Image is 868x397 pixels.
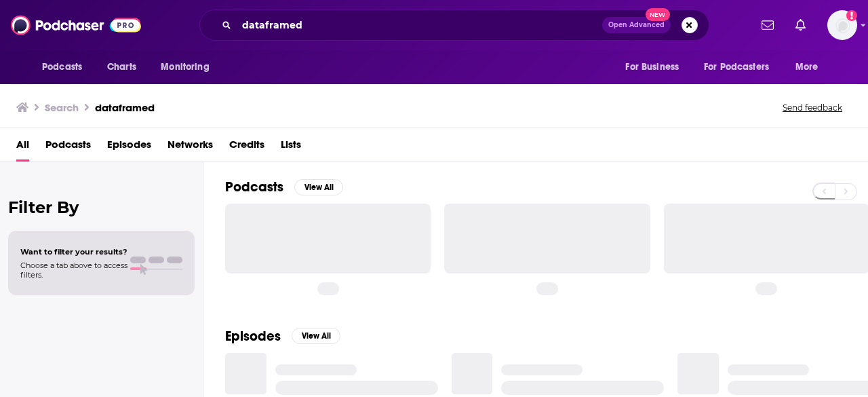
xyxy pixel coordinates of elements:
div: Search podcasts, credits, & more... [199,10,709,41]
button: open menu [695,54,789,80]
h3: dataframed [95,101,155,114]
button: Open AdvancedNew [602,17,671,33]
span: Logged in as megcassidy [827,10,857,40]
span: Choose a tab above to access filters. [20,261,127,280]
span: Podcasts [42,58,82,77]
span: Want to filter your results? [20,247,127,257]
a: All [16,134,29,162]
button: View All [294,179,343,195]
a: Show notifications dropdown [756,14,779,37]
a: Episodes [107,134,151,162]
span: Open Advanced [608,22,665,29]
button: Show profile menu [827,10,857,40]
a: PodcastsView All [225,178,343,195]
span: More [795,58,818,77]
span: Charts [107,58,136,77]
a: Podcasts [45,134,91,162]
a: Credits [229,134,264,162]
svg: Add a profile image [846,10,857,21]
button: View All [292,328,340,344]
h2: Filter By [8,197,195,217]
a: Show notifications dropdown [790,14,811,37]
span: For Business [625,58,679,77]
span: New [646,8,670,21]
h3: Search [45,101,79,114]
a: Networks [167,134,213,162]
span: For Podcasters [704,58,769,77]
h2: Podcasts [225,178,283,195]
button: open menu [786,54,835,80]
img: User Profile [827,10,857,40]
input: Search podcasts, credits, & more... [237,14,602,36]
a: Charts [98,54,144,80]
button: open menu [151,54,226,80]
span: Monitoring [161,58,209,77]
button: Send feedback [778,102,846,113]
a: EpisodesView All [225,328,340,345]
a: Lists [281,134,301,162]
h2: Episodes [225,328,281,345]
button: open menu [616,54,696,80]
button: open menu [33,54,100,80]
img: Podchaser - Follow, Share and Rate Podcasts [11,12,141,38]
